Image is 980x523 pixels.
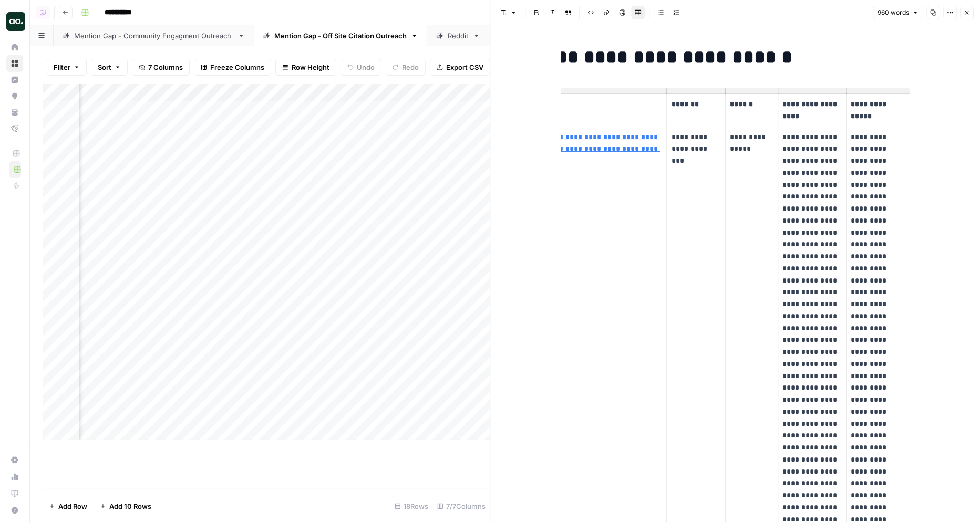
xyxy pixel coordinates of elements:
button: Add Row [43,498,94,515]
span: Filter [54,62,70,72]
span: Add Row [58,501,87,511]
div: Mention Gap - Community Engagment Outreach [74,30,233,41]
a: Home [6,39,23,56]
div: 7/7 Columns [433,498,490,515]
button: Sort [91,59,128,76]
button: Freeze Columns [194,59,271,76]
a: Settings [6,452,23,468]
button: 7 Columns [132,59,190,76]
button: Row Height [275,59,336,76]
button: Help + Support [6,502,23,519]
button: 960 words [873,6,923,19]
span: Redo [402,62,419,72]
button: Export CSV [430,59,490,76]
span: Undo [357,62,375,72]
button: Redo [386,59,426,76]
a: Browse [6,55,23,72]
button: Add 10 Rows [94,498,158,515]
div: 18 Rows [390,498,433,515]
button: Workspace: Dillon Test [6,8,23,35]
div: Mention Gap - Off Site Citation Outreach [274,30,407,41]
a: Flightpath [6,120,23,137]
a: Mention Gap - Community Engagment Outreach [54,25,254,46]
img: Dillon Test Logo [6,12,25,31]
span: Export CSV [446,62,483,72]
a: Insights [6,71,23,88]
a: Reddit [427,25,489,46]
div: Reddit [448,30,469,41]
span: Sort [98,62,111,72]
button: Undo [341,59,381,76]
a: Mention Gap - Off Site Citation Outreach [254,25,427,46]
a: Your Data [6,104,23,121]
span: Freeze Columns [210,62,264,72]
span: Add 10 Rows [109,501,151,511]
span: 960 words [878,8,909,17]
button: Filter [47,59,87,76]
span: 7 Columns [148,62,183,72]
a: Learning Hub [6,485,23,502]
span: Row Height [292,62,329,72]
a: Usage [6,468,23,485]
a: Opportunities [6,88,23,104]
